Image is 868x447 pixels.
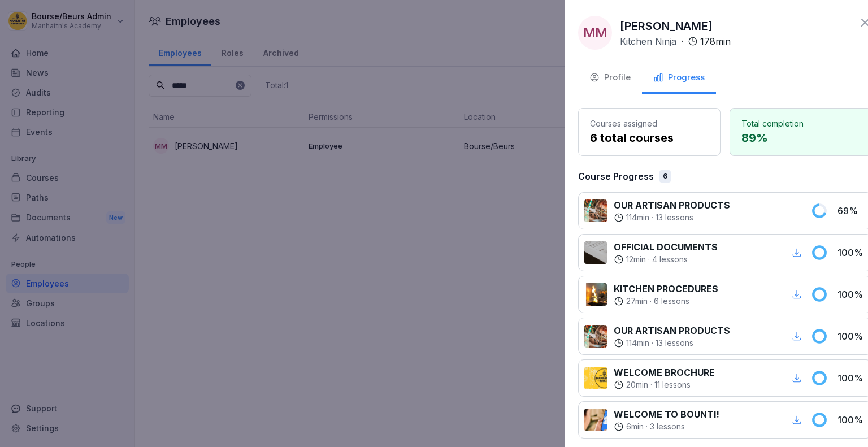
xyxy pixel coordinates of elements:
div: · [614,337,730,349]
p: 100 % [837,413,866,427]
p: 4 lessons [652,254,688,265]
p: 11 lessons [654,379,691,390]
p: OUR ARTISAN PRODUCTS [614,324,730,337]
p: 13 lessons [656,337,693,349]
p: OUR ARTISAN PRODUCTS [614,198,730,212]
p: 20 min [626,379,648,390]
p: 13 lessons [656,212,693,223]
button: Progress [642,63,716,94]
p: 3 lessons [650,421,685,432]
div: Progress [653,71,705,84]
p: 69 % [837,204,866,218]
div: · [614,254,718,265]
div: MM [578,16,612,50]
div: · [620,34,731,48]
p: 6 min [626,421,644,432]
div: · [614,421,719,432]
p: 12 min [626,254,646,265]
p: 100 % [837,288,866,301]
p: Courses assigned [590,118,709,129]
p: 114 min [626,337,649,349]
p: 100 % [837,246,866,259]
div: · [614,212,730,223]
p: 114 min [626,212,649,223]
div: · [614,379,715,390]
p: OFFICIAL DOCUMENTS [614,240,718,254]
p: 27 min [626,296,648,307]
p: 100 % [837,371,866,385]
p: WELCOME TO BOUNTI! [614,407,719,421]
p: 89 % [741,129,860,146]
button: Profile [578,63,642,94]
p: Course Progress [578,170,654,183]
p: 6 lessons [654,296,689,307]
p: 100 % [837,329,866,343]
p: KITCHEN PROCEDURES [614,282,718,296]
p: 178 min [700,34,731,48]
div: · [614,296,718,307]
p: Kitchen Ninja [620,34,676,48]
div: 6 [659,170,671,183]
p: [PERSON_NAME] [620,18,713,34]
p: Total completion [741,118,860,129]
p: 6 total courses [590,129,709,146]
p: WELCOME BROCHURE [614,366,715,379]
div: Profile [589,71,631,84]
